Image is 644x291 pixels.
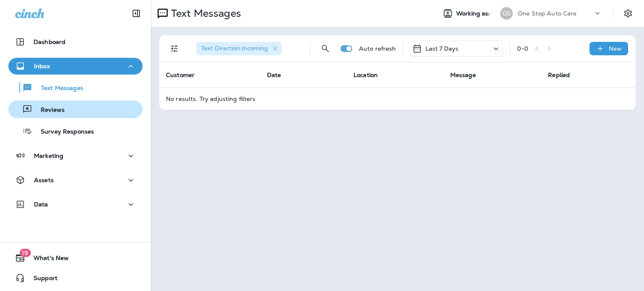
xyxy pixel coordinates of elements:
div: 0 - 0 [517,45,528,52]
span: Text Direction : Incoming [201,44,268,52]
p: Text Messages [168,7,241,20]
p: One Stop Auto Care [518,10,577,17]
button: Dashboard [8,33,143,50]
p: Dashboard [34,39,65,45]
button: Search Messages [317,40,334,57]
button: Inbox [8,58,143,75]
button: Settings [621,6,636,21]
button: Collapse Sidebar [125,5,148,22]
td: No results. Try adjusting filters [159,88,636,110]
button: Data [8,196,143,213]
p: Survey Responses [32,128,94,136]
p: Inbox [34,63,50,70]
p: New [609,45,622,52]
p: Auto refresh [359,45,396,52]
span: Date [267,71,281,79]
span: Location [353,71,378,79]
p: Assets [34,177,54,183]
div: Text Direction:Incoming [196,42,282,55]
span: Working as: [456,10,492,17]
p: Text Messages [33,85,83,93]
span: Customer [166,71,195,79]
button: Text Messages [8,79,143,96]
div: OS [500,7,513,20]
button: Assets [8,172,143,188]
span: Message [450,71,476,79]
button: Survey Responses [8,122,143,140]
button: Reviews [8,100,143,118]
p: Data [34,201,48,208]
p: Reviews [32,106,65,114]
button: Support [8,270,143,286]
button: 19What's New [8,250,143,266]
p: Marketing [34,152,63,159]
span: What's New [25,255,69,265]
button: Marketing [8,147,143,164]
p: Last 7 Days [426,45,459,52]
span: Support [25,275,57,285]
span: 19 [19,249,31,257]
span: Replied [548,71,570,79]
button: Filters [166,40,183,57]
